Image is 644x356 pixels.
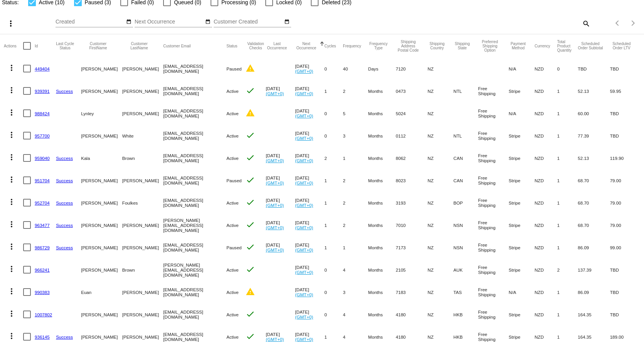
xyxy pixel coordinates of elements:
mat-cell: [DATE] [266,326,295,348]
mat-cell: Stripe [509,191,534,214]
mat-cell: NZD [534,191,557,214]
a: 939391 [35,89,50,94]
a: (GMT+0) [295,113,313,118]
mat-cell: AUK [453,259,478,281]
mat-cell: NZ [428,57,453,80]
a: (GMT+0) [295,270,313,275]
mat-cell: Stripe [509,326,534,348]
mat-icon: more_vert [7,108,16,117]
mat-cell: 68.70 [578,214,610,236]
mat-cell: NTL [453,124,478,147]
mat-cell: [DATE] [295,57,324,80]
mat-cell: N/A [509,102,534,124]
mat-cell: N/A [509,57,534,80]
mat-cell: 4180 [396,326,428,348]
mat-cell: TBD [610,303,640,326]
mat-cell: [PERSON_NAME] [81,236,122,259]
mat-cell: NZD [534,214,557,236]
mat-cell: TBD [578,57,610,80]
mat-cell: 86.09 [578,236,610,259]
mat-cell: 86.09 [578,281,610,303]
mat-cell: TBD [610,281,640,303]
mat-cell: NZ [428,191,453,214]
mat-cell: Days [368,57,396,80]
mat-cell: [PERSON_NAME] [122,102,164,124]
mat-cell: TBD [610,102,640,124]
mat-cell: [PERSON_NAME] [81,124,122,147]
mat-cell: [DATE] [295,102,324,124]
mat-cell: [DATE] [295,281,324,303]
mat-cell: N/A [509,281,534,303]
mat-cell: 0 [557,57,578,80]
mat-cell: Free Shipping [478,147,509,169]
a: (GMT+0) [266,337,284,342]
mat-cell: HKB [453,326,478,348]
mat-cell: [PERSON_NAME] [81,191,122,214]
mat-cell: CAN [453,147,478,169]
a: Success [56,200,73,205]
mat-cell: 4180 [396,303,428,326]
mat-cell: 0 [324,281,343,303]
input: Created [56,19,125,25]
mat-cell: 1 [557,80,578,102]
mat-cell: [EMAIL_ADDRESS][DOMAIN_NAME] [163,191,226,214]
mat-cell: NTL [453,80,478,102]
mat-cell: Stripe [509,214,534,236]
mat-cell: [PERSON_NAME] [122,169,164,191]
a: Success [56,178,73,183]
mat-cell: [PERSON_NAME] [81,214,122,236]
button: Change sorting for FrequencyType [368,42,389,50]
mat-cell: Stripe [509,124,534,147]
button: Change sorting for Frequency [343,44,361,48]
mat-cell: 60.00 [578,102,610,124]
mat-cell: Free Shipping [478,214,509,236]
mat-cell: [PERSON_NAME] [122,326,164,348]
a: 963477 [35,223,50,228]
mat-cell: White [122,124,164,147]
mat-cell: Kala [81,147,122,169]
mat-icon: more_vert [6,19,15,28]
mat-icon: date_range [205,19,211,25]
button: Change sorting for Cycles [324,44,336,48]
mat-cell: 1 [557,236,578,259]
mat-icon: more_vert [7,86,16,95]
button: Change sorting for ShippingPostcode [396,40,421,52]
mat-cell: Stripe [509,303,534,326]
mat-cell: Free Shipping [478,191,509,214]
mat-cell: [DATE] [266,147,295,169]
mat-cell: NZD [534,281,557,303]
mat-cell: 68.70 [578,191,610,214]
mat-cell: 2 [343,169,368,191]
mat-cell: [EMAIL_ADDRESS][DOMAIN_NAME] [163,281,226,303]
mat-icon: more_vert [7,197,16,207]
a: (GMT+0) [266,158,284,163]
mat-cell: [DATE] [266,191,295,214]
mat-cell: 1 [557,303,578,326]
mat-cell: 1 [343,147,368,169]
mat-cell: [DATE] [266,169,295,191]
mat-cell: [PERSON_NAME] [122,214,164,236]
mat-cell: NZD [534,326,557,348]
mat-cell: 1 [324,326,343,348]
button: Change sorting for PreferredShippingOption [478,40,502,52]
mat-cell: [DATE] [295,214,324,236]
button: Change sorting for CustomerFirstName [81,42,115,50]
mat-cell: [PERSON_NAME] [81,303,122,326]
mat-cell: 3 [343,124,368,147]
mat-icon: more_vert [7,130,16,139]
mat-cell: 59.95 [610,80,640,102]
mat-cell: 2105 [396,259,428,281]
mat-cell: Months [368,147,396,169]
mat-cell: 7010 [396,214,428,236]
mat-cell: [PERSON_NAME] [122,57,164,80]
mat-cell: 1 [324,214,343,236]
mat-icon: more_vert [7,153,16,162]
mat-cell: 2 [343,191,368,214]
mat-cell: Months [368,259,396,281]
mat-cell: Brown [122,259,164,281]
mat-cell: 4 [343,303,368,326]
mat-cell: 3193 [396,191,428,214]
mat-cell: Free Shipping [478,124,509,147]
a: 986729 [35,245,50,250]
mat-cell: 1 [324,191,343,214]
